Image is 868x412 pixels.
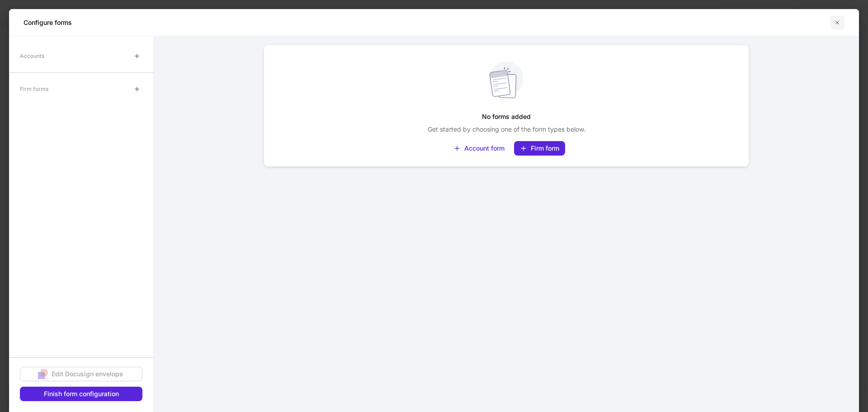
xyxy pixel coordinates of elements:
div: Firm forms [20,81,48,97]
div: Finish form configuration [44,389,119,398]
p: Get started by choosing one of the form types below. [428,125,585,134]
h5: Configure forms [24,18,72,27]
button: Edit Docusign envelope [20,367,142,381]
button: Firm form [514,141,565,156]
div: Edit Docusign envelope [52,369,123,379]
div: Firm form [531,144,559,153]
button: Finish form configuration [20,387,142,401]
div: Account form [464,144,505,153]
div: Accounts [20,48,44,64]
button: Account form [448,141,510,156]
h5: No forms added [482,109,531,125]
